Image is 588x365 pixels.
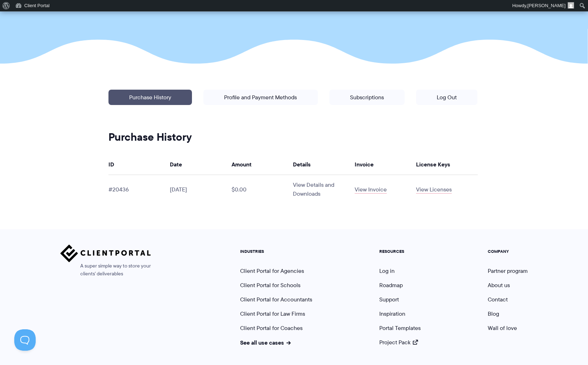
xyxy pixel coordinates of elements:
[379,295,399,304] a: Support
[240,295,312,304] a: Client Portal for Accountants
[527,3,566,8] span: [PERSON_NAME]
[240,310,305,318] a: Client Portal for Law Firms
[488,324,517,332] a: Wall of love
[293,154,355,175] th: Details
[240,324,303,332] a: Client Portal for Coaches
[240,249,312,254] h5: INDUSTRIES
[416,185,452,194] a: View Licenses
[170,175,232,204] td: [DATE]
[108,90,192,105] a: Purchase History
[103,84,483,136] p: | | |
[232,154,293,175] th: Amount
[379,267,395,275] a: Log in
[240,281,300,289] a: Client Portal for Schools
[488,295,508,304] a: Contact
[170,154,232,175] th: Date
[379,324,421,332] a: Portal Templates
[108,154,170,175] th: ID
[488,267,528,275] a: Partner program
[416,154,478,175] th: License Keys
[60,262,151,278] span: A super simple way to store your clients' deliverables
[379,338,418,346] a: Project Pack
[232,185,247,194] span: $0.00
[379,281,403,289] a: Roadmap
[355,185,387,194] a: View Invoice
[240,267,304,275] a: Client Portal for Agencies
[379,249,421,254] h5: RESOURCES
[293,181,334,198] a: View Details and Downloads
[416,90,477,105] a: Log Out
[108,175,170,204] td: #20436
[108,130,478,144] h2: Purchase History
[379,310,405,318] a: Inspiration
[355,154,416,175] th: Invoice
[240,338,291,347] a: See all use cases
[329,90,405,105] a: Subscriptions
[14,329,36,351] iframe: Toggle Customer Support
[488,249,528,254] h5: COMPANY
[488,281,510,289] a: About us
[203,90,318,105] a: Profile and Payment Methods
[488,310,499,318] a: Blog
